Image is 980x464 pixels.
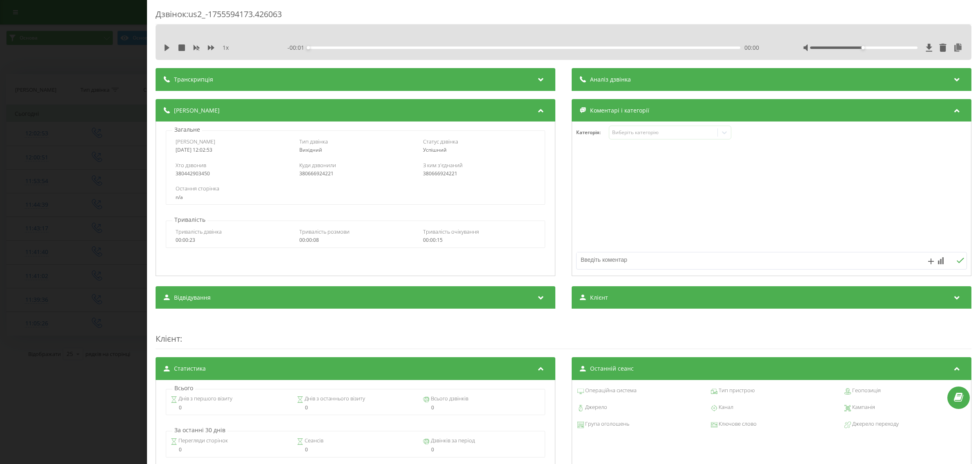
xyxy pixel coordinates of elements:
[171,405,288,411] div: 0
[174,365,206,373] span: Статистика
[176,147,288,153] div: [DATE] 12:02:53
[423,405,540,411] div: 0
[717,387,755,395] span: Тип пристрою
[851,387,881,395] span: Геопозиція
[156,333,180,344] span: Клієнт
[590,294,608,302] span: Клієнт
[174,75,213,84] span: Транскрипція
[423,228,479,235] span: Тривалість очікування
[174,294,211,302] span: Відвідування
[430,437,475,445] span: Дзвінків за період
[744,44,759,52] span: 00:00
[299,146,322,153] span: Вихідний
[176,237,288,243] div: 00:00:23
[303,437,323,445] span: Сеансів
[299,161,336,169] span: Куди дзвонили
[156,9,971,24] div: Дзвінок : us2_-1755594173.426063
[172,384,195,392] p: Всього
[584,387,637,395] span: Операційна система
[299,228,350,235] span: Тривалість розмови
[584,420,629,428] span: Група оголошень
[423,447,540,453] div: 0
[851,403,875,411] span: Кампанія
[576,130,609,135] h4: Категорія :
[299,237,412,243] div: 00:00:08
[430,395,468,403] span: Всього дзвінків
[176,161,206,169] span: Хто дзвонив
[590,75,631,84] span: Аналіз дзвінка
[590,365,634,373] span: Останній сеанс
[174,106,220,115] span: [PERSON_NAME]
[717,420,757,428] span: Ключове слово
[297,447,414,453] div: 0
[287,44,308,52] span: - 00:01
[172,216,207,224] p: Тривалість
[177,395,232,403] span: Днів з першого візиту
[176,194,535,200] div: n/a
[177,437,228,445] span: Перегляди сторінок
[299,171,412,177] div: 380666924221
[307,46,310,49] div: Accessibility label
[303,395,365,403] span: Днів з останнього візиту
[297,405,414,411] div: 0
[423,161,463,169] span: З ким з'єднаний
[590,106,649,115] span: Коментарі і категорії
[851,420,899,428] span: Джерело переходу
[423,171,535,177] div: 380666924221
[423,146,447,153] span: Успішний
[176,228,222,235] span: Тривалість дзвінка
[156,317,971,349] div: :
[171,447,288,453] div: 0
[176,185,219,192] span: Остання сторінка
[584,403,607,411] span: Джерело
[862,46,865,49] div: Accessibility label
[176,171,288,177] div: 380442903450
[717,403,733,411] span: Канал
[172,126,202,134] p: Загальне
[176,138,215,145] span: [PERSON_NAME]
[299,138,328,145] span: Тип дзвінка
[223,44,229,52] span: 1 x
[612,129,714,136] div: Виберіть категорію
[423,237,535,243] div: 00:00:15
[423,138,458,145] span: Статус дзвінка
[172,426,227,434] p: За останні 30 днів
